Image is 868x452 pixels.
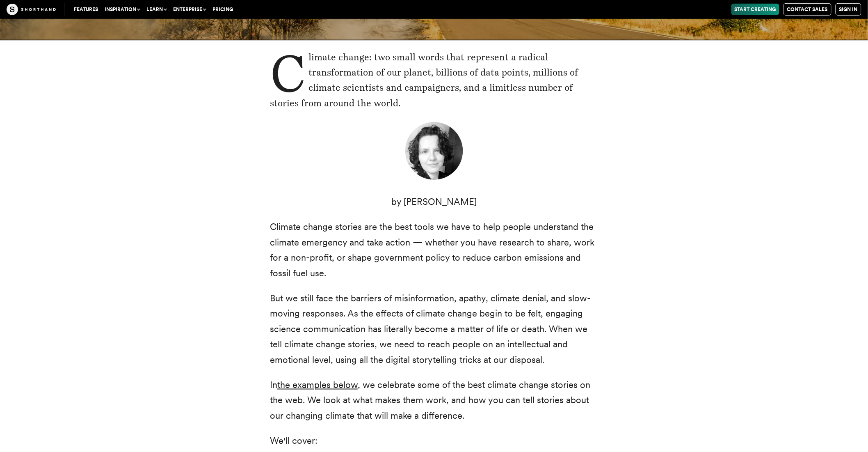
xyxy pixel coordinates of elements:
[170,4,209,15] button: Enterprise
[270,219,598,281] p: Climate change stories are the best tools we have to help people understand the climate emergency...
[783,3,831,16] a: Contact Sales
[836,3,861,16] a: Sign in
[270,50,598,111] p: Climate change: two small words that represent a radical transformation of our planet, billions o...
[101,4,143,15] button: Inspiration
[270,433,598,448] p: We'll cover:
[7,4,56,15] img: The Craft
[270,377,598,423] p: In , we celebrate some of the best climate change stories on the web. We look at what makes them ...
[277,379,358,390] a: the examples below
[270,194,598,209] p: by [PERSON_NAME]
[143,4,170,15] button: Learn
[731,4,779,15] a: Start Creating
[209,4,236,15] a: Pricing
[71,4,101,15] a: Features
[270,291,598,367] p: But we still face the barriers of misinformation, apathy, climate denial, and slow-moving respons...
